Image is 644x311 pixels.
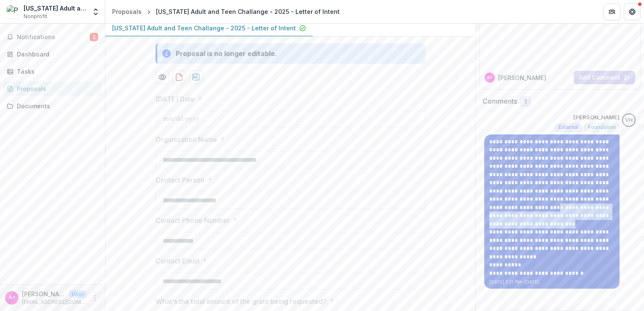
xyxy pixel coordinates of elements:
[24,4,86,13] div: [US_STATE] Adult and Teen Challange
[624,3,641,20] button: Get Help
[22,290,66,298] p: [PERSON_NAME] <[EMAIL_ADDRESS][DOMAIN_NAME]>
[17,50,95,59] div: Dashboard
[156,256,199,266] p: Contact Email
[90,293,100,303] button: More
[483,97,517,105] h2: Comments
[489,279,614,285] p: [DATE] 3:21 PM • [DATE]
[574,71,635,84] button: Add Comment
[17,34,90,41] span: Notifications
[604,3,620,20] button: Partners
[17,67,95,76] div: Tasks
[156,296,327,306] p: What's the total amount of the grant being requested?
[112,7,142,16] div: Proposals
[588,124,616,130] span: Foundation
[172,70,186,84] button: download-proposal
[90,33,98,41] span: 2
[69,290,86,298] p: User
[156,215,230,225] p: Contact Phone Number
[498,73,546,82] p: [PERSON_NAME]
[156,134,217,145] p: Organization Name
[156,175,204,185] p: Contact Person
[7,5,20,19] img: Pennsylvania Adult and Teen Challange
[176,48,277,59] div: Proposal is no longer editable.
[112,24,296,32] p: [US_STATE] Adult and Teen Challange - 2025 - Letter of Intent
[3,47,102,61] a: Dashboard
[3,82,102,96] a: Proposals
[24,13,47,20] span: Nonprofit
[573,113,620,122] p: [PERSON_NAME]
[558,124,579,130] span: External
[524,98,527,105] span: 1
[189,70,203,84] button: download-proposal
[8,295,16,300] div: Amanda Van der Linden <avanderlinden@paatc.org>
[90,3,102,20] button: Open entity switcher
[17,102,95,110] div: Documents
[17,84,95,93] div: Proposals
[487,75,493,80] div: Amanda Van der Linden <avanderlinden@paatc.org>
[22,298,86,306] p: [EMAIL_ADDRESS][DOMAIN_NAME]
[156,94,195,104] p: [DATE] Date
[156,7,340,16] div: [US_STATE] Adult and Teen Challange - 2025 - Letter of Intent
[156,70,169,84] button: Preview b381b887-fe03-4e6e-a7cb-97f6f097ddf4-0.pdf
[109,5,145,18] a: Proposals
[3,30,102,44] button: Notifications2
[625,118,633,123] div: Valeri Harteg
[3,99,102,113] a: Documents
[109,5,343,18] nav: breadcrumb
[3,64,102,78] a: Tasks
